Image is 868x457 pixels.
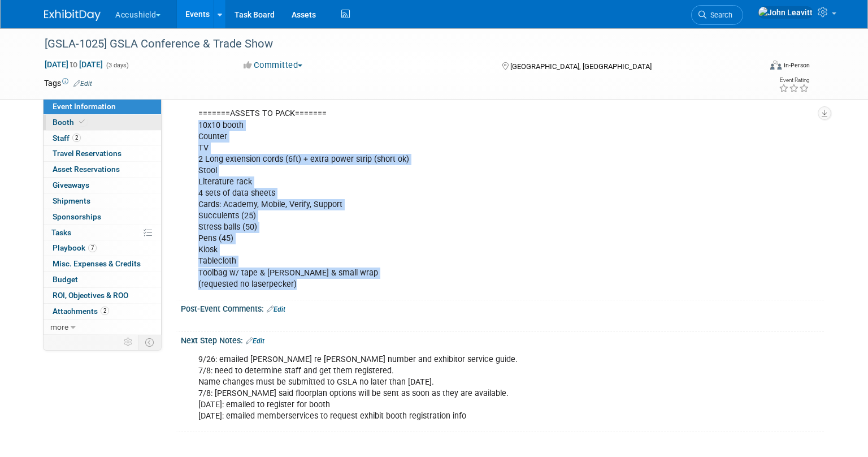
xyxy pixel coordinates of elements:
a: Edit [246,337,264,345]
div: 9/26: emailed [PERSON_NAME] re [PERSON_NAME] number and exhibitor service guide. 7/8: need to det... [190,348,700,428]
span: 2 [72,133,81,142]
span: Playbook [53,243,97,252]
div: Post-Event Comments: [181,300,824,315]
span: Tasks [51,228,71,237]
div: [GSLA-1025] GSLA Conference & Trade Show [41,34,745,54]
span: Search [706,11,732,19]
a: Budget [44,272,161,287]
span: Shipments [53,196,90,205]
a: Search [691,5,743,25]
img: ExhibitDay [44,10,101,21]
i: Booth reservation complete [79,119,85,125]
span: Booth [53,118,87,127]
span: Budget [53,275,78,284]
a: Attachments2 [44,304,161,319]
span: [DATE] [DATE] [44,59,103,70]
span: ROI, Objectives & ROO [53,291,128,300]
div: Event Rating [779,77,809,83]
button: Committed [240,59,307,71]
td: Personalize Event Tab Strip [119,335,138,350]
span: Travel Reservations [53,149,121,158]
img: Format-Inperson.png [770,61,782,70]
span: 2 [101,307,109,315]
a: Misc. Expenses & Credits [44,256,161,271]
span: [GEOGRAPHIC_DATA], [GEOGRAPHIC_DATA] [510,62,652,71]
span: Staff [53,133,81,143]
span: Sponsorships [53,212,101,221]
span: more [50,322,68,331]
a: Event Information [44,99,161,114]
span: Misc. Expenses & Credits [53,259,141,268]
span: Giveaways [53,180,89,189]
a: Edit [267,305,285,313]
img: John Leavitt [758,6,813,19]
div: In-Person [783,61,810,70]
a: Asset Reservations [44,162,161,177]
a: Sponsorships [44,209,161,225]
a: more [44,320,161,335]
a: Giveaways [44,178,161,193]
div: Next Step Notes: [181,332,824,347]
span: Asset Reservations [53,165,120,174]
td: Tags [44,77,92,89]
span: (3 days) [105,62,129,69]
span: 7 [88,244,97,252]
a: Shipments [44,193,161,209]
a: Travel Reservations [44,146,161,161]
a: Playbook7 [44,240,161,256]
a: Tasks [44,225,161,240]
a: ROI, Objectives & ROO [44,288,161,303]
a: Edit [73,80,92,88]
td: Toggle Event Tabs [138,335,162,350]
span: Event Information [53,102,116,111]
span: Attachments [53,307,109,316]
a: Booth [44,115,161,130]
div: Event Format [696,59,810,76]
a: Staff2 [44,131,161,146]
span: to [68,60,79,69]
